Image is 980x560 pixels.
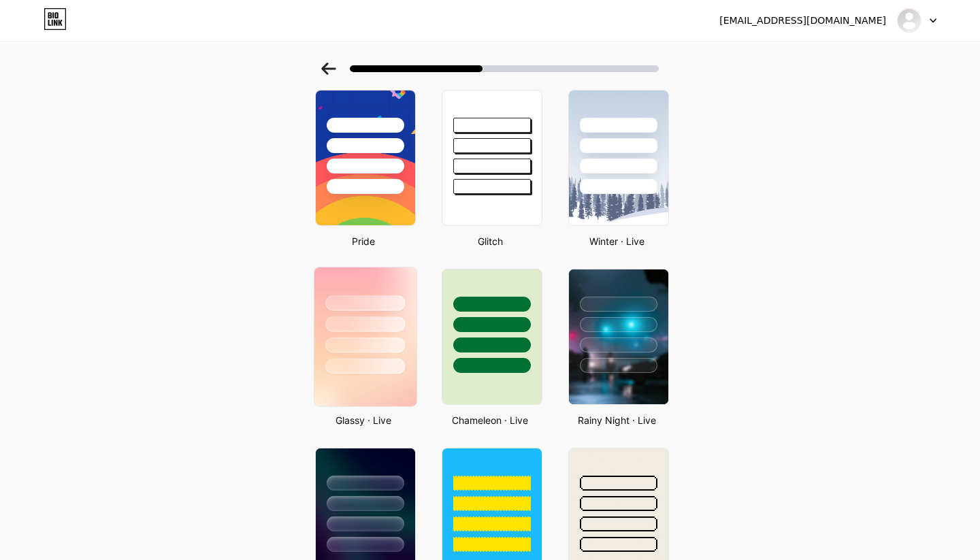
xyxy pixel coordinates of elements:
div: Pride [311,234,416,248]
div: Glassy · Live [311,413,416,427]
img: Krista Dariotis [896,7,922,33]
img: glassmorphism.jpg [314,267,416,406]
div: [EMAIL_ADDRESS][DOMAIN_NAME] [719,14,886,28]
div: Chameleon · Live [438,413,542,427]
div: Winter · Live [564,234,669,248]
div: Rainy Night · Live [564,413,669,427]
div: Glitch [438,234,542,248]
